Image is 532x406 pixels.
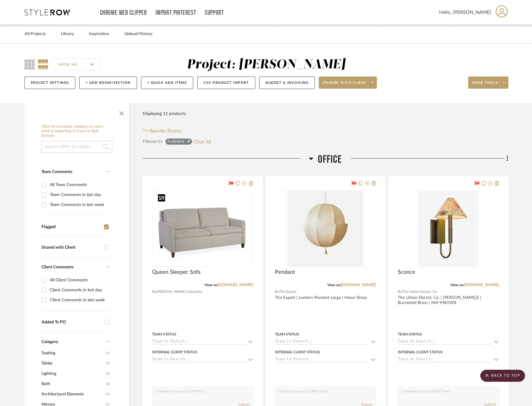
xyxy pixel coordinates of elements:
input: Type to Search… [275,339,369,345]
div: Project: [PERSON_NAME] [187,58,345,71]
a: Upload History [124,30,152,38]
span: Seating [41,348,104,358]
div: All Client Comments [50,275,108,285]
div: Flagged [168,139,185,146]
button: More tools [468,77,508,89]
a: Chrome Web Clipper [100,10,147,15]
span: View on [450,283,464,287]
div: Client Comments in last day [50,285,108,295]
div: Flagged [41,224,101,230]
input: Type to Search… [398,357,491,363]
div: Team Status [398,332,422,337]
img: Sconce [418,191,478,267]
span: More tools [472,80,498,90]
h6: Filter by keyword, category or name prior to exporting to Excel or Bulk Actions [41,124,112,139]
span: View on [204,283,218,287]
a: [DOMAIN_NAME] [464,283,499,287]
button: Clear All [194,138,211,146]
span: Client Comments [41,265,73,269]
span: Office [318,153,342,166]
button: + Quick Add Items [141,77,194,89]
button: Project Settings [24,77,75,89]
span: (1) [106,359,109,368]
span: Share with client [322,80,367,90]
span: Tables [41,358,104,368]
span: (4) [106,369,109,378]
div: Filtered by [143,138,162,145]
a: [DOMAIN_NAME] [218,283,253,287]
input: Type to Search… [398,339,491,345]
div: Internal Client Status [398,349,443,355]
div: 0 [275,191,376,267]
span: Hello, [PERSON_NAME] [439,9,491,16]
span: Team Comments [41,170,72,174]
span: By [398,289,402,295]
span: View on [327,283,341,287]
button: CSV Product Import [197,77,255,89]
span: The Expert [279,289,296,295]
scroll-to-top-button: BACK TO TOP [480,370,525,382]
span: Bath [41,379,104,389]
span: Queen Sleeper Sofa [152,269,201,276]
button: Share with client [319,77,377,89]
button: Budget & Invoicing [259,77,315,89]
a: Import Pinterest [155,10,196,15]
input: Type to Search… [275,357,369,363]
button: + Add Room/Section [79,77,137,89]
div: 0 [152,191,253,267]
div: Team Comments in last day [50,190,108,200]
div: Added To PO [41,320,101,325]
span: (1) [106,348,109,358]
div: Team Status [152,332,176,337]
div: Internal Client Status [275,349,320,355]
div: Client Comments in last week [50,295,108,305]
span: Lighting [41,368,104,379]
div: Displaying 11 products [143,108,186,120]
input: Type to Search… [152,339,246,345]
div: All Team Comments [50,180,108,190]
span: Sconce [398,269,415,276]
img: Pendant [288,191,363,267]
div: Internal Client Status [152,349,197,355]
a: Library [61,30,74,38]
span: By [275,289,279,295]
span: Category [41,339,58,345]
input: Search within 11 results [41,141,112,153]
span: By [152,289,156,295]
span: (2) [106,379,109,389]
a: [DOMAIN_NAME] [341,283,376,287]
div: Team Comments in last week [50,200,108,210]
span: [PERSON_NAME] Industries [156,289,202,295]
img: Queen Sleeper Sofa [155,191,250,267]
span: (1) [106,389,109,399]
button: Close [116,106,128,118]
input: Type to Search… [152,357,246,363]
a: Support [205,10,224,15]
span: Pendant [275,269,295,276]
a: Inspiration [89,30,109,38]
span: Architectural Elements [41,389,104,399]
div: Team Status [275,332,299,337]
a: All Projects [24,30,46,38]
span: Reorder Rooms [149,127,181,135]
button: Reorder Rooms [143,127,182,135]
span: The Urban Electric Co. [402,289,438,295]
div: Shared with Client [41,245,101,250]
